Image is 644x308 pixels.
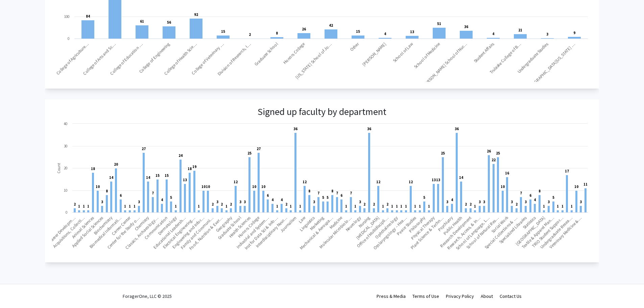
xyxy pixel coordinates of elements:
[129,204,131,209] text: 1
[52,215,86,249] text: Acquisitions, Collecti…
[261,184,265,189] text: 10
[481,293,493,299] a: About
[267,193,269,198] text: 6
[217,41,252,77] text: Division of Research, I…
[194,12,198,17] text: 92
[124,215,160,251] text: Classics, Archaeology…
[157,215,178,236] text: Dermatology
[571,204,573,209] text: 1
[170,195,172,200] text: 5
[252,184,256,189] text: 10
[303,180,307,184] text: 12
[138,199,140,204] text: 3
[473,41,495,64] text: Student Affairs
[64,188,67,193] text: 10
[498,215,528,245] text: Specialized Libraries
[483,215,519,250] text: Special Collections & …
[91,166,95,171] text: 18
[409,180,413,184] text: 12
[392,41,414,64] text: School of Law
[83,204,85,209] text: 1
[114,162,118,167] text: 20
[410,29,414,34] text: 13
[539,189,541,193] text: 8
[201,184,206,189] text: 10
[331,189,333,193] text: 8
[470,202,472,207] text: 2
[344,215,362,233] text: Neurology
[518,28,522,32] text: 21
[239,199,241,204] text: 3
[317,191,319,195] text: 7
[212,202,214,207] text: 2
[446,215,482,251] text: Research, Access, & In…
[163,41,198,76] text: College of Health Scie…
[308,189,310,193] text: 8
[377,293,406,299] a: Press & Media
[413,41,441,70] text: School of Medicine
[357,215,371,229] text: Nursing
[109,41,144,76] text: College of Education …
[253,41,279,67] text: Graduate School
[225,204,228,209] text: 1
[583,182,588,187] text: 11
[5,278,29,303] iframe: Chat
[419,204,421,209] text: 1
[106,189,108,193] text: 8
[552,195,554,200] text: 5
[367,126,371,131] text: 36
[188,166,192,171] text: 18
[78,204,80,209] text: 1
[548,199,550,204] text: 3
[56,163,61,173] text: Count
[299,204,301,209] text: 1
[235,215,270,250] text: Industrial and System…
[459,175,463,180] text: 14
[165,173,169,178] text: 15
[373,202,375,207] text: 2
[356,29,360,34] text: 15
[309,215,325,232] text: Marketing
[120,193,122,198] text: 6
[520,191,522,195] text: 7
[359,199,361,204] text: 3
[221,29,225,34] text: 15
[446,199,448,204] text: 3
[244,199,246,204] text: 3
[276,204,278,209] text: 1
[293,126,297,131] text: 36
[162,215,196,250] text: Electrical Engineering…
[64,121,67,126] text: 40
[134,215,150,232] text: Chemistry
[217,215,242,241] text: Graduate School
[441,151,445,156] text: 25
[64,14,69,19] text: 100
[329,23,333,28] text: 42
[180,215,215,251] text: Family and Communi…
[354,204,356,209] text: 1
[152,191,154,195] text: 7
[410,215,436,241] text: Physical Therapy
[408,215,427,234] text: Philosophy
[190,41,225,76] text: College of Veterinary …
[71,215,95,240] text: Animal Sciences
[271,197,273,202] text: 4
[414,204,416,209] text: 1
[143,215,169,241] text: Communication
[355,215,381,241] text: [MEDICAL_DATA]
[384,31,386,36] text: 4
[87,204,89,209] text: 1
[428,204,430,209] text: 1
[423,195,425,200] text: 5
[522,215,537,230] text: Statistics
[439,215,473,249] text: Research Development
[501,184,505,189] text: 10
[249,32,251,37] text: 2
[372,215,408,251] text: Otolaryngology – Hea…
[281,197,283,202] text: 4
[436,177,440,182] text: 13
[455,126,459,131] text: 36
[382,204,384,209] text: 1
[529,193,531,198] text: 6
[134,204,136,209] text: 1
